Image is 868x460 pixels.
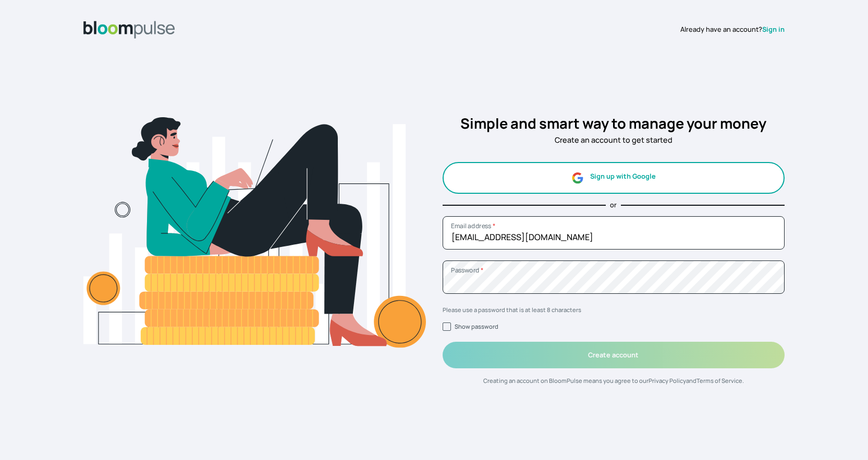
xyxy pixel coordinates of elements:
p: Creating an account on BloomPulse means you agree to our and . [443,377,785,386]
p: Create an account to get started [443,134,785,146]
button: Sign up with Google [443,162,785,194]
p: or [610,200,617,210]
img: Bloom Logo [83,21,175,39]
img: signup.svg [83,51,426,447]
a: Privacy Policy [649,377,686,384]
span: Already have an account? [680,24,762,34]
button: Create account [443,342,785,368]
label: Show password [455,322,498,330]
h2: Simple and smart way to manage your money [443,113,785,134]
span: Please use a password that is at least 8 characters [443,306,581,314]
a: Terms of Service [696,377,742,384]
a: Sign in [762,24,785,34]
img: google.svg [571,171,584,184]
